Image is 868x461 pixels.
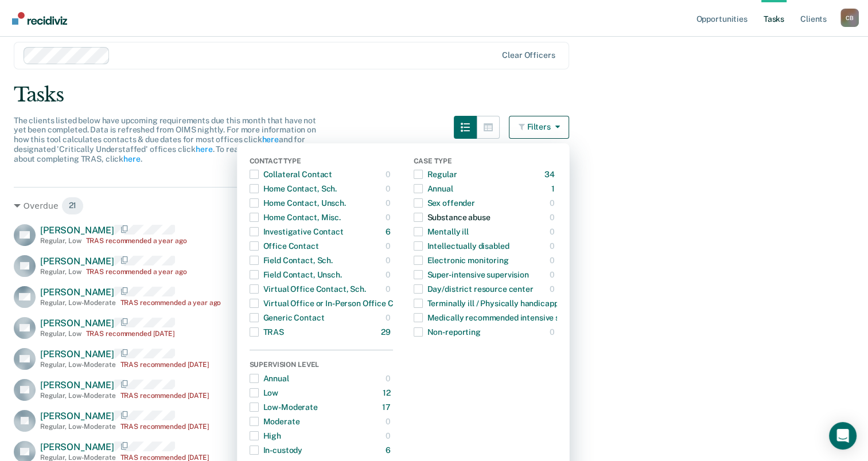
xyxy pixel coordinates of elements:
div: Super-intensive supervision [414,265,529,284]
div: Annual [414,179,453,198]
span: [PERSON_NAME] [40,318,114,329]
a: here [196,144,212,154]
div: Regular , Low [40,237,81,245]
div: 0 [550,251,557,269]
div: Low [250,384,279,402]
a: here [262,135,278,144]
div: 0 [386,237,393,255]
div: 0 [386,427,393,445]
div: TRAS recommended a year ago [86,268,187,276]
div: Day/district resource center [414,280,534,298]
div: 6 [386,441,393,459]
div: Regular , Low [40,268,81,276]
div: 0 [386,265,393,284]
div: 17 [382,398,393,416]
div: TRAS recommended a year ago [120,299,221,307]
div: 0 [386,179,393,198]
div: Sex offender [414,194,475,212]
img: Recidiviz [12,12,67,25]
span: [PERSON_NAME] [40,287,114,298]
span: [PERSON_NAME] [40,442,114,452]
div: TRAS recommended [DATE] [120,392,209,400]
div: 0 [386,308,393,327]
div: Open Intercom Messenger [829,422,857,450]
div: Regular , Low [40,330,81,338]
div: Intellectually disabled [414,237,509,255]
div: Tasks [14,83,854,107]
div: 0 [386,369,393,388]
div: Office Contact [250,237,319,255]
div: Field Contact, Unsch. [250,265,342,284]
div: Terminally ill / Physically handicapped [414,294,568,312]
span: 21 [61,197,84,215]
div: Overdue 21 [14,197,569,215]
div: 0 [386,251,393,269]
button: Profile dropdown button [840,9,859,27]
div: Collateral Contact [250,165,332,183]
div: Generic Contact [250,308,325,327]
div: Field Contact, Sch. [250,251,333,269]
div: In-custody [250,441,303,459]
div: 0 [386,280,393,298]
div: Clear officers [502,50,555,60]
div: TRAS [250,323,284,341]
span: [PERSON_NAME] [40,256,114,267]
div: TRAS recommended [DATE] [86,330,175,338]
div: Virtual Office or In-Person Office Contact [250,294,418,312]
span: The clients listed below have upcoming requirements due this month that have not yet been complet... [14,116,316,163]
div: 0 [550,237,557,255]
div: Regular , Low-Moderate [40,361,116,369]
div: Regular , Low-Moderate [40,299,116,307]
div: 1 [551,179,557,198]
div: TRAS recommended a year ago [86,237,187,245]
div: Regular [414,165,457,183]
div: Medically recommended intensive supervision [414,308,598,327]
div: Moderate [250,412,300,431]
div: 12 [383,384,393,402]
span: [PERSON_NAME] [40,225,114,236]
div: 0 [550,280,557,298]
div: 0 [386,165,393,183]
div: Home Contact, Misc. [250,208,341,226]
a: here [123,154,140,163]
div: Case Type [414,157,557,167]
div: 0 [550,208,557,226]
div: TRAS recommended [DATE] [120,361,209,369]
div: Virtual Office Contact, Sch. [250,280,366,298]
div: C B [840,9,859,27]
div: 0 [386,208,393,226]
div: 0 [386,194,393,212]
div: Home Contact, Sch. [250,179,337,198]
div: Investigative Contact [250,222,344,241]
span: [PERSON_NAME] [40,349,114,360]
div: 0 [550,222,557,241]
div: Supervision Level [250,361,393,371]
div: 0 [386,412,393,431]
div: Electronic monitoring [414,251,509,269]
div: 34 [544,165,557,183]
div: TRAS recommended [DATE] [120,423,209,431]
span: [PERSON_NAME] [40,380,114,390]
div: Non-reporting [414,323,481,341]
div: Regular , Low-Moderate [40,392,116,400]
button: Filters [509,116,570,139]
div: Substance abuse [414,208,491,226]
div: 0 [550,265,557,284]
span: [PERSON_NAME] [40,411,114,421]
div: Annual [250,369,289,388]
div: Regular , Low-Moderate [40,423,116,431]
div: 0 [550,194,557,212]
div: Low-Moderate [250,398,318,416]
div: Mentally ill [414,222,469,241]
div: 29 [381,323,393,341]
div: 6 [386,222,393,241]
div: Contact Type [250,157,393,167]
div: High [250,427,281,445]
div: Home Contact, Unsch. [250,194,346,212]
div: 0 [550,323,557,341]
